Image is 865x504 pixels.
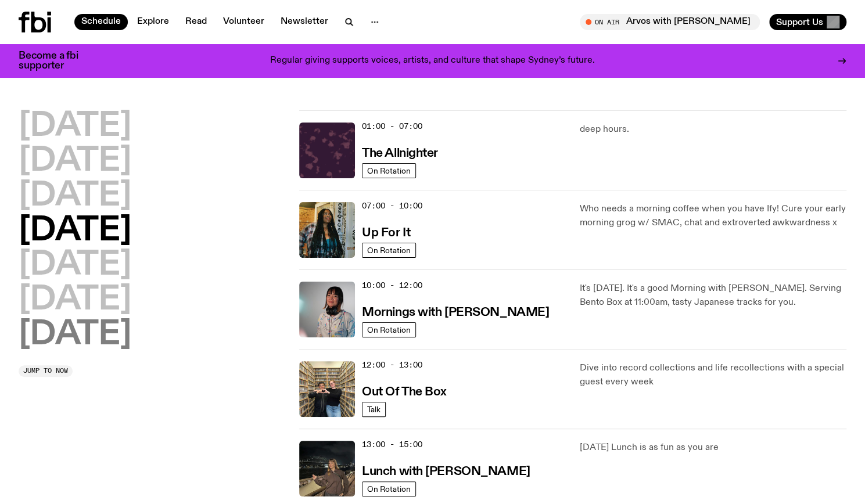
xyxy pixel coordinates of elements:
span: Support Us [776,17,823,27]
a: On Rotation [362,163,416,178]
a: Lunch with [PERSON_NAME] [362,463,530,478]
button: [DATE] [19,215,131,247]
a: Read [178,14,214,30]
span: Jump to now [23,368,68,374]
h3: Become a fbi supporter [19,51,93,71]
button: [DATE] [19,180,131,213]
button: [DATE] [19,249,131,282]
a: Up For It [362,225,410,239]
a: The Allnighter [362,145,438,160]
img: Ify - a Brown Skin girl with black braided twists, looking up to the side with her tongue stickin... [299,202,355,258]
button: Jump to now [19,365,73,377]
h3: Lunch with [PERSON_NAME] [362,466,530,478]
span: On Rotation [367,326,411,334]
span: 07:00 - 10:00 [362,200,422,211]
span: 13:00 - 15:00 [362,439,422,450]
a: Schedule [74,14,128,30]
span: 01:00 - 07:00 [362,121,422,132]
h3: Up For It [362,227,410,239]
p: [DATE] Lunch is as fun as you are [580,441,846,455]
a: Explore [130,14,176,30]
a: On Rotation [362,243,416,258]
h3: Out Of The Box [362,386,447,398]
span: On Rotation [367,167,411,175]
button: [DATE] [19,145,131,178]
button: On AirArvos with [PERSON_NAME] [580,14,760,30]
h3: The Allnighter [362,147,438,160]
p: Who needs a morning coffee when you have Ify! Cure your early morning grog w/ SMAC, chat and extr... [580,202,846,230]
span: 12:00 - 13:00 [362,359,422,370]
span: On Rotation [367,485,411,494]
span: On Rotation [367,246,411,255]
button: [DATE] [19,284,131,316]
button: [DATE] [19,110,131,143]
span: Talk [367,405,381,414]
img: Kana Frazer is smiling at the camera with her head tilted slightly to her left. She wears big bla... [299,282,355,337]
a: Talk [362,402,386,417]
a: On Rotation [362,481,416,496]
a: Mornings with [PERSON_NAME] [362,304,549,319]
p: deep hours. [580,123,846,136]
h3: Mornings with [PERSON_NAME] [362,307,549,319]
a: On Rotation [362,322,416,337]
a: Newsletter [274,14,335,30]
button: Support Us [769,14,846,30]
a: Volunteer [216,14,271,30]
img: Izzy Page stands above looking down at Opera Bar. She poses in front of the Harbour Bridge in the... [299,441,355,496]
img: Matt and Kate stand in the music library and make a heart shape with one hand each. [299,361,355,417]
button: [DATE] [19,319,131,351]
p: It's [DATE]. It's a good Morning with [PERSON_NAME]. Serving Bento Box at 11:00am, tasty Japanese... [580,282,846,309]
p: Regular giving supports voices, artists, and culture that shape Sydney’s future. [270,56,595,66]
a: Out Of The Box [362,384,447,398]
p: Dive into record collections and life recollections with a special guest every week [580,361,846,389]
span: 10:00 - 12:00 [362,280,422,291]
